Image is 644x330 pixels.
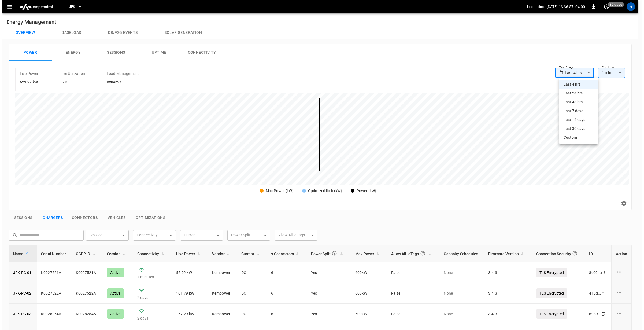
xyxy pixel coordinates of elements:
[557,124,596,133] li: Last 30 days
[557,133,596,142] li: Custom
[557,107,596,115] li: Last 7 days
[557,89,596,98] li: Last 24 hrs
[557,80,596,89] li: Last 4 hrs
[557,115,596,124] li: Last 14 days
[557,98,596,107] li: Last 48 hrs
